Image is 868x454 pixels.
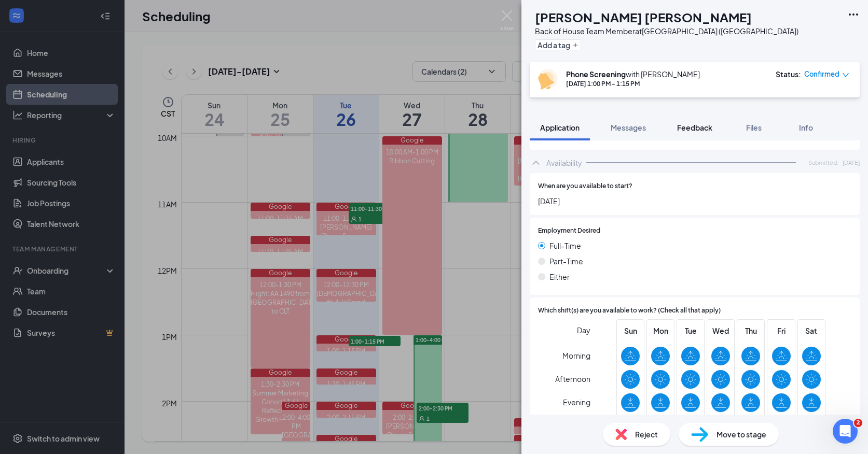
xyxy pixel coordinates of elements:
span: [DATE] [843,158,860,167]
span: Application [540,123,580,132]
span: down [842,72,849,79]
button: PlusAdd a tag [535,39,581,50]
span: Mon [651,325,670,336]
span: 2 [854,419,862,427]
div: Availability [546,158,582,168]
svg: Ellipses [847,8,860,21]
div: Status : [776,69,801,79]
span: Thu [741,325,760,336]
span: Feedback [677,123,712,132]
span: Confirmed [804,69,839,79]
span: [DATE] [538,195,851,207]
span: Evening [563,393,590,412]
h1: [PERSON_NAME] [PERSON_NAME] [535,8,752,26]
span: Either [549,271,570,282]
div: with [PERSON_NAME] [566,69,700,79]
span: When are you available to start? [538,181,632,191]
b: Phone Screening [566,69,626,79]
span: Info [799,123,813,132]
span: Sat [802,325,821,336]
div: [DATE] 1:00 PM - 1:15 PM [566,79,700,88]
span: Move to stage [717,429,766,440]
span: Tue [681,325,700,336]
span: Messages [611,123,646,132]
svg: ChevronUp [530,157,542,169]
div: Back of House Team Member at [GEOGRAPHIC_DATA] ([GEOGRAPHIC_DATA]) [535,26,798,36]
span: Morning [562,346,590,365]
span: Reject [635,429,658,440]
span: Fri [772,325,791,336]
span: Wed [711,325,730,336]
span: Sun [621,325,640,336]
span: Which shift(s) are you available to work? (Check all that apply) [538,306,721,316]
span: Part-Time [549,256,583,267]
span: Day [577,324,590,336]
span: Full-Time [549,240,581,251]
span: Employment Desired [538,226,600,236]
span: Afternoon [555,370,590,388]
span: Submitted: [808,158,838,167]
iframe: Intercom live chat [833,419,858,444]
svg: Plus [572,42,578,48]
span: Files [746,123,762,132]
